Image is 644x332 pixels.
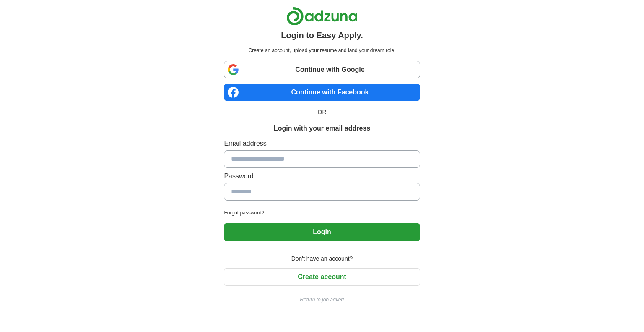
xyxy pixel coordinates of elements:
a: Return to job advert [224,296,420,303]
label: Email address [224,139,420,149]
a: Continue with Google [224,61,420,78]
a: Forgot password? [224,209,420,217]
span: OR [313,108,332,117]
label: Password [224,171,420,181]
h1: Login to Easy Apply. [281,29,363,42]
span: Don't have an account? [286,254,358,263]
button: Login [224,223,420,241]
a: Create account [224,273,420,280]
p: Create an account, upload your resume and land your dream role. [226,47,418,54]
img: Adzuna logo [286,7,358,26]
button: Create account [224,268,420,286]
h1: Login with your email address [274,123,370,133]
a: Continue with Facebook [224,84,420,101]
